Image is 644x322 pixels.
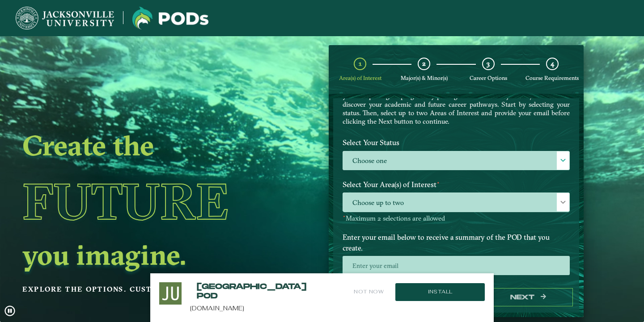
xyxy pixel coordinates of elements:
span: 4 [551,59,554,68]
span: Area(s) of Interest [339,75,381,81]
button: Install [395,283,485,301]
h1: Future [22,161,267,242]
span: 3 [487,59,490,68]
h2: Create the [22,133,267,158]
img: Jacksonville University logo [132,7,208,29]
img: Install this Application? [159,282,182,305]
span: Choose up to two [343,193,569,212]
button: Not Now [353,282,385,301]
h2: [GEOGRAPHIC_DATA] POD [197,282,290,301]
a: [DOMAIN_NAME] [190,304,244,312]
input: Enter your email [343,256,570,275]
img: Jacksonville University logo [16,7,114,29]
p: Maximum 2 selections are allowed [343,214,570,223]
label: Select Your Status [336,134,576,151]
p: Explore the options. Customize your path. [22,283,267,296]
button: Next [483,288,573,306]
label: Choose one [343,151,569,171]
sup: ⋆ [436,179,440,186]
span: Career Options [470,75,507,81]
label: Enter your email below to receive a summary of the POD that you create. [336,229,576,256]
span: Course Requirements [525,75,579,81]
p: [GEOGRAPHIC_DATA] offers you the freedom to pursue your passions and the flexibility to customize... [343,75,570,125]
span: Major(s) & Minor(s) [401,75,448,81]
h2: you imagine. [22,242,267,267]
sup: ⋆ [343,213,346,219]
span: 2 [422,59,426,68]
label: Select Your Area(s) of Interest [336,176,576,193]
span: 1 [359,59,362,68]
